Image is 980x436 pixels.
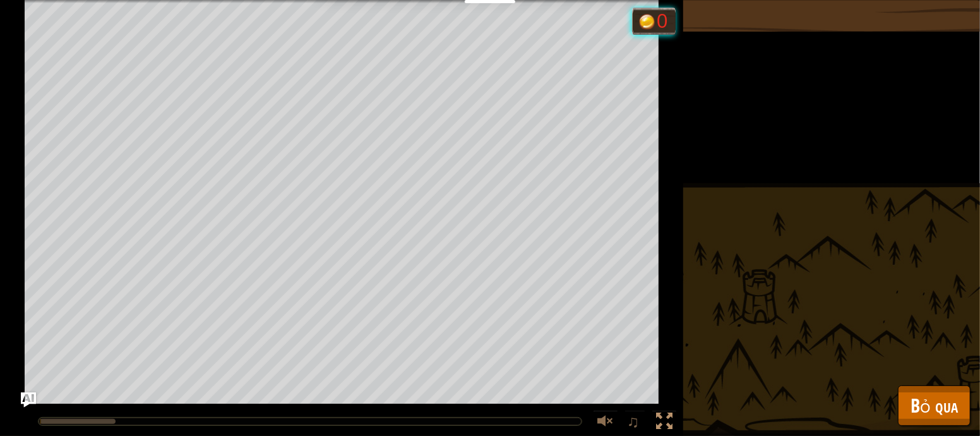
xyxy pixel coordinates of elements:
[652,410,677,436] button: Bật tắt chế độ toàn màn hình
[632,8,676,35] div: Team 'humans' has 0 gold.
[624,410,646,436] button: ♫
[911,392,958,418] span: Bỏ qua
[657,11,669,31] div: 0
[627,412,640,431] span: ♫
[593,410,618,436] button: Tùy chỉnh âm lượng
[21,392,36,408] button: Ask AI
[898,385,971,426] button: Bỏ qua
